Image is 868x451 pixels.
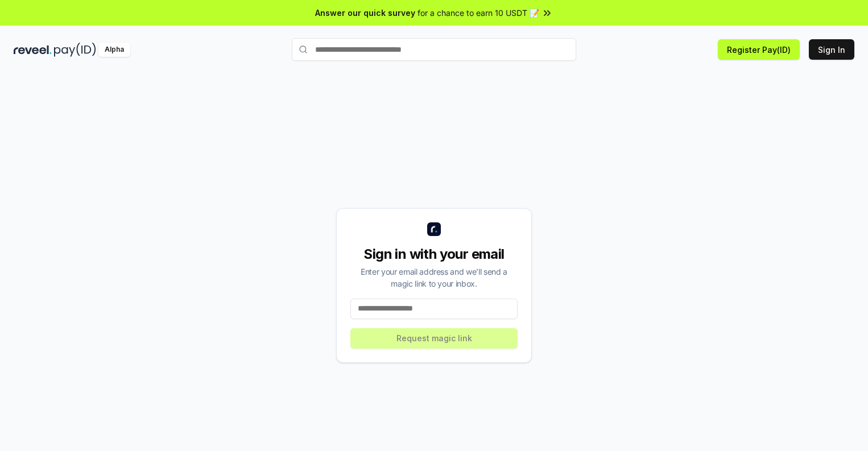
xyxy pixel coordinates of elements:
span: for a chance to earn 10 USDT 📝 [418,7,539,19]
div: Enter your email address and we’ll send a magic link to your inbox. [350,266,518,289]
span: Answer our quick survey [315,7,415,19]
button: Register Pay(ID) [718,39,800,60]
img: logo_small [427,222,441,236]
img: reveel_dark [14,43,52,57]
div: Sign in with your email [350,245,518,263]
div: Alpha [98,43,130,57]
button: Sign In [809,39,854,60]
img: pay_id [54,43,96,57]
